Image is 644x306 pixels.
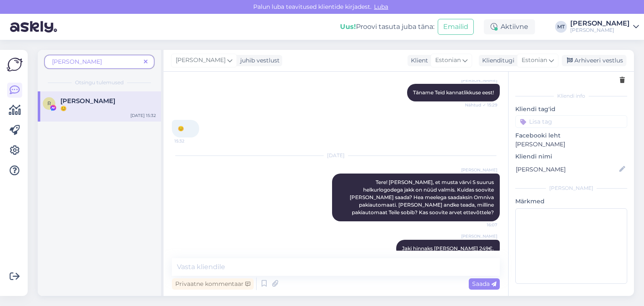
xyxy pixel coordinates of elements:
[472,280,496,288] span: Saada
[562,55,626,66] div: Arhiveeri vestlus
[435,56,461,65] span: Estonian
[47,100,51,106] span: R
[479,56,514,65] div: Klienditugi
[515,152,627,161] p: Kliendi nimi
[340,23,356,31] b: Uus!
[60,97,115,105] span: Ringo Voosalu
[438,19,474,35] button: Emailid
[484,19,535,34] div: Aktiivne
[172,152,500,159] div: [DATE]
[178,125,184,132] span: 😊
[461,233,497,239] span: [PERSON_NAME]
[60,105,156,112] div: 😊
[237,56,280,65] div: juhib vestlust
[515,115,627,128] input: Lisa tag
[52,58,102,65] span: [PERSON_NAME]
[465,102,497,108] span: Nähtud ✓ 15:29
[408,56,428,65] div: Klient
[176,56,226,65] span: [PERSON_NAME]
[130,112,156,119] div: [DATE] 15:32
[516,165,618,174] input: Lisa nimi
[522,56,547,65] span: Estonian
[402,245,494,252] span: Jaki hinnaks [PERSON_NAME] 249€.
[350,179,495,215] span: Tere! [PERSON_NAME], et musta värvi S suurus helkurlogodega jakk on nüüd valmis. Kuidas soovite [...
[461,167,497,173] span: [PERSON_NAME]
[570,20,630,27] div: [PERSON_NAME]
[515,105,627,114] p: Kliendi tag'id
[555,21,567,33] div: MT
[570,20,639,34] a: [PERSON_NAME][PERSON_NAME]
[515,131,627,140] p: Facebooki leht
[515,184,627,192] div: [PERSON_NAME]
[413,89,494,96] span: Täname Teid kannatlikkuse eest!
[461,77,497,83] span: [PERSON_NAME]
[75,79,124,86] span: Otsingu tulemused
[515,197,627,206] p: Märkmed
[466,222,497,228] span: 16:07
[570,27,630,34] div: [PERSON_NAME]
[371,3,391,10] span: Luba
[7,57,23,73] img: Askly Logo
[172,278,254,290] div: Privaatne kommentaar
[515,140,627,149] p: [PERSON_NAME]
[515,92,627,100] div: Kliendi info
[174,138,206,144] span: 15:32
[340,22,434,32] div: Proovi tasuta juba täna:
